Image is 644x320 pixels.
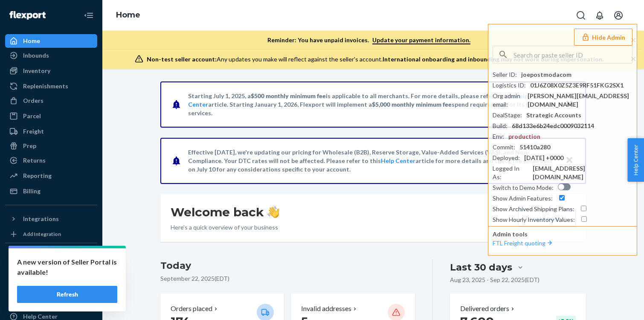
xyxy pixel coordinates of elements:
div: production [508,132,540,141]
button: Open notifications [591,7,608,24]
a: Inventory [5,64,97,78]
a: Home [116,10,140,20]
button: Help Center [627,138,644,182]
button: Close Navigation [80,7,97,24]
a: Billing [5,184,97,198]
div: Seller ID : [493,70,517,79]
a: Replenishments [5,79,97,93]
span: Non-test seller account: [147,55,217,63]
button: Integrations [5,212,97,226]
span: International onboarding and inbounding may not work during impersonation. [383,55,603,63]
p: September 22, 2025 ( EDT ) [160,274,415,283]
div: [EMAIL_ADDRESS][DOMAIN_NAME] [533,164,632,181]
a: Add Fast Tag [5,267,97,277]
p: Reminder: You have unpaid invoices. [267,36,470,44]
div: Reporting [23,172,52,180]
a: Parcel [5,109,97,123]
div: DealStage : [493,111,522,119]
div: [PERSON_NAME][EMAIL_ADDRESS][DOMAIN_NAME] [528,92,632,109]
span: $5,000 monthly minimum fee [372,101,452,108]
div: 68d133e6b24edc0009032114 [512,122,594,130]
button: Fast Tags [5,250,97,264]
a: Inbounds [5,49,97,62]
p: Invalid addresses [301,304,351,314]
div: Strategic Accounts [526,111,581,119]
div: Parcel [23,112,41,120]
p: Orders placed [171,304,212,314]
img: hand-wave emoji [267,206,279,218]
div: 51410a280 [519,143,550,151]
span: $500 monthly minimum fee [251,92,326,99]
a: Freight [5,125,97,138]
div: Any updates you make will reflect against the seller's account. [147,55,603,64]
a: Prep [5,139,97,153]
button: Delivered orders [460,304,516,314]
div: Replenishments [23,82,68,90]
p: Aug 23, 2025 - Sep 22, 2025 ( EDT ) [450,276,540,284]
a: Home [5,34,97,48]
div: Switch to Demo Mode : [493,183,554,192]
div: Logistics ID : [493,81,526,90]
p: Admin tools [493,230,632,239]
h1: Welcome back [171,204,279,220]
button: Hide Admin [574,29,632,46]
img: Flexport logo [9,11,46,20]
input: Search or paste seller ID [513,46,632,63]
div: [DATE] +0000 [524,154,563,162]
button: Open Search Box [572,7,589,24]
p: A new version of Seller Portal is available! [17,257,117,277]
div: Org admin email : [493,92,523,109]
div: Home [23,37,40,45]
div: Orders [23,96,44,105]
a: Help Center [381,157,415,164]
div: Logged In As : [493,164,528,181]
div: Inbounds [23,51,49,60]
div: Show Archived Shipping Plans : [493,205,574,213]
p: Starting July 1, 2025, a is applicable to all merchants. For more details, please refer to this a... [188,92,557,117]
div: Freight [23,127,44,136]
div: Env : [493,132,504,141]
div: Last 30 days [450,261,512,274]
button: Talk to Support [5,295,97,309]
div: joepostmodacom [521,70,571,79]
div: Build : [493,122,508,130]
div: Returns [23,156,46,165]
a: Update your payment information. [372,36,470,44]
div: Show Hourly Inventory Values : [493,215,575,224]
div: Inventory [23,67,50,75]
div: Show Admin Features : [493,194,553,203]
div: 01J6Z08X0Z5Z3E9RF51FKG2SX1 [530,81,624,90]
div: Add Integration [23,230,61,238]
p: Effective [DATE], we're updating our pricing for Wholesale (B2B), Reserve Storage, Value-Added Se... [188,148,557,174]
div: Integrations [23,215,59,223]
a: FTL Freight quoting [493,239,554,247]
a: Add Integration [5,229,97,239]
div: Commit : [493,143,515,151]
p: Here’s a quick overview of your business [171,223,279,232]
a: Returns [5,154,97,167]
ol: breadcrumbs [109,3,147,28]
a: Reporting [5,169,97,183]
h3: Today [160,259,415,273]
div: Deployed : [493,154,520,162]
div: Billing [23,187,41,195]
a: Settings [5,281,97,294]
div: Prep [23,142,36,150]
a: Orders [5,94,97,108]
button: Refresh [17,286,117,303]
button: Open account menu [610,7,627,24]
